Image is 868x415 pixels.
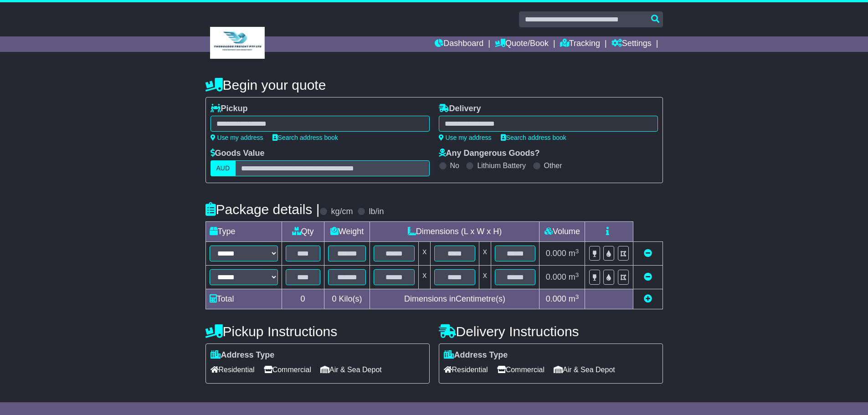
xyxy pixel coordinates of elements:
label: Address Type [444,350,508,360]
span: m [569,272,579,282]
label: Pickup [211,104,248,114]
td: Kilo(s) [324,289,370,309]
label: Address Type [211,350,275,360]
span: 0 [332,294,336,303]
span: Commercial [497,363,544,377]
label: AUD [211,160,236,176]
h4: Delivery Instructions [439,324,663,339]
a: Tracking [560,36,600,52]
a: Dashboard [435,36,483,52]
label: Any Dangerous Goods? [439,149,540,159]
a: Remove this item [644,249,652,258]
h4: Package details | [205,202,320,217]
label: Delivery [439,104,481,114]
td: Weight [324,222,370,242]
label: Other [544,161,562,170]
td: x [419,266,431,289]
a: Search address book [272,134,338,141]
label: Lithium Battery [477,161,526,170]
span: 0.000 [546,249,566,258]
td: x [479,266,491,289]
td: x [479,242,491,266]
span: Residential [211,363,255,377]
a: Use my address [439,134,492,141]
td: Volume [539,222,585,242]
span: 0.000 [546,294,566,303]
a: Add new item [644,294,652,303]
span: m [569,294,579,303]
label: Goods Value [211,149,265,159]
td: 0 [282,289,324,309]
span: Commercial [264,363,311,377]
span: Air & Sea Depot [554,363,615,377]
label: No [450,161,459,170]
a: Settings [611,36,652,52]
a: Remove this item [644,272,652,282]
td: Dimensions (L x W x H) [370,222,539,242]
span: 0.000 [546,272,566,282]
a: Search address book [501,134,566,141]
span: Air & Sea Depot [320,363,382,377]
td: Total [205,289,282,309]
sup: 3 [575,293,579,300]
sup: 3 [575,272,579,278]
h4: Begin your quote [205,77,663,92]
label: lb/in [369,207,384,217]
span: Residential [444,363,488,377]
td: Type [205,222,282,242]
h4: Pickup Instructions [205,324,430,339]
sup: 3 [575,248,579,255]
td: Dimensions in Centimetre(s) [370,289,539,309]
td: Qty [282,222,324,242]
td: x [419,242,431,266]
a: Use my address [211,134,263,141]
span: m [569,249,579,258]
a: Quote/Book [495,36,549,52]
label: kg/cm [331,207,353,217]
